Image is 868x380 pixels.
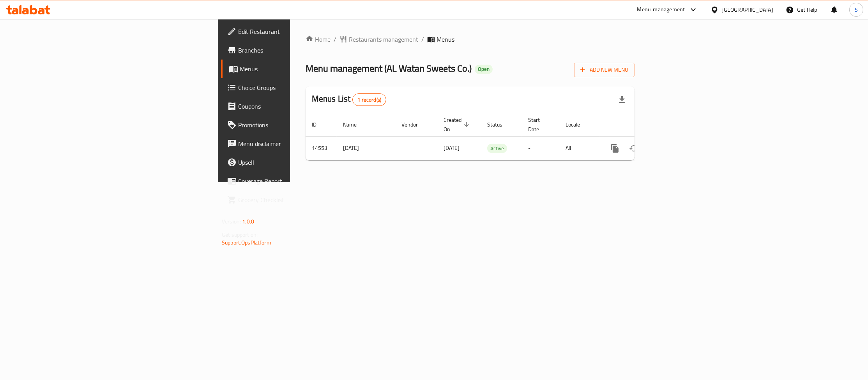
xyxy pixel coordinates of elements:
[487,144,507,153] span: Active
[437,35,454,44] span: Menus
[444,143,460,153] span: [DATE]
[238,83,357,92] span: Choice Groups
[222,230,258,240] span: Get support on:
[522,136,559,160] td: -
[238,139,357,148] span: Menu disclaimer
[528,115,550,134] span: Start Date
[221,116,363,134] a: Promotions
[221,190,363,209] a: Grocery Checklist
[306,35,635,44] nav: breadcrumb
[475,66,493,72] span: Open
[238,46,357,55] span: Branches
[401,120,428,129] span: Vendor
[352,93,386,106] div: Total records count
[312,93,386,106] h2: Menus List
[242,216,254,227] span: 1.0.0
[221,60,363,78] a: Menus
[566,120,590,129] span: Locale
[599,113,687,137] th: Actions
[855,5,858,14] span: S
[238,27,357,36] span: Edit Restaurant
[221,41,363,60] a: Branches
[238,158,357,167] span: Upsell
[444,115,472,134] span: Created On
[624,139,643,158] button: Change Status
[306,60,472,77] span: Menu management ( AL Watan Sweets Co. )
[421,35,424,44] li: /
[221,97,363,116] a: Coupons
[221,172,363,190] a: Coverage Report
[312,120,327,129] span: ID
[306,113,687,160] table: enhanced table
[559,136,599,160] td: All
[221,134,363,153] a: Menu disclaimer
[475,65,493,74] div: Open
[238,176,357,186] span: Coverage Report
[337,136,395,160] td: [DATE]
[238,102,357,111] span: Coupons
[613,90,631,109] div: Export file
[221,22,363,41] a: Edit Restaurant
[487,120,513,129] span: Status
[637,5,685,14] div: Menu-management
[722,5,773,14] div: [GEOGRAPHIC_DATA]
[240,64,357,74] span: Menus
[238,195,357,204] span: Grocery Checklist
[606,139,624,158] button: more
[339,35,418,44] a: Restaurants management
[580,65,628,75] span: Add New Menu
[222,216,241,227] span: Version:
[349,35,418,44] span: Restaurants management
[238,120,357,130] span: Promotions
[222,237,271,248] a: Support.OpsPlatform
[574,63,635,77] button: Add New Menu
[221,153,363,172] a: Upsell
[353,96,386,104] span: 1 record(s)
[221,78,363,97] a: Choice Groups
[343,120,367,129] span: Name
